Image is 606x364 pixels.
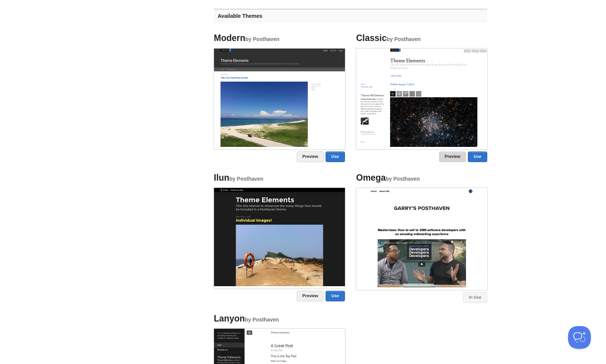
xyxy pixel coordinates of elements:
small: by Posthaven [246,36,280,42]
a: Preview [297,291,324,301]
img: Screenshot [214,188,345,286]
img: Screenshot [214,49,345,147]
small: by Posthaven [245,317,279,323]
img: Screenshot [356,49,487,147]
h4: Modern [214,33,345,43]
a: Use [468,151,487,162]
a: Preview [439,151,466,162]
h3: Available Themes [214,9,487,23]
small: by Posthaven [229,176,263,182]
small: by Posthaven [386,176,420,182]
small: by Posthaven [387,36,421,42]
a: In Use [463,292,487,303]
h4: Ilun [214,173,345,183]
iframe: Help Scout Beacon - Open [568,326,591,349]
img: Screenshot [356,188,487,287]
h4: Omega [356,173,487,183]
a: Use [326,291,345,301]
a: Preview [297,151,324,162]
a: Use [326,151,345,162]
h4: Classic [356,33,487,43]
h4: Lanyon [214,314,345,323]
